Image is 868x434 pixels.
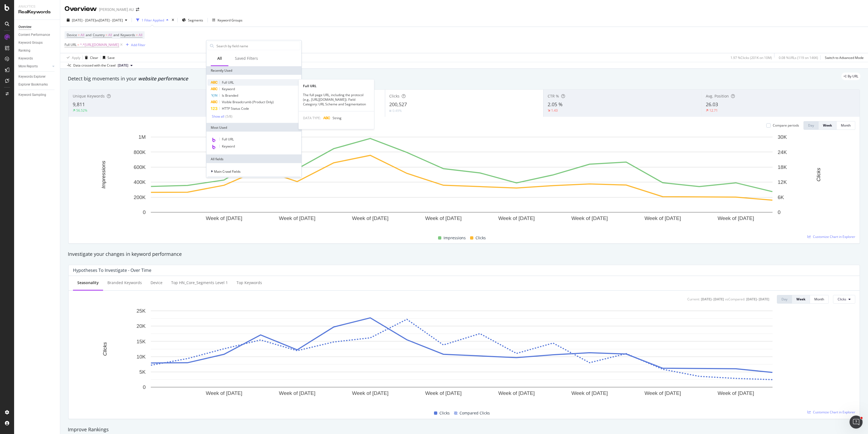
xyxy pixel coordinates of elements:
[18,32,56,38] a: Content Performance
[18,56,56,61] a: Keywords
[392,108,402,113] div: 0.49%
[139,31,142,39] span: All
[116,62,135,69] button: [DATE]
[78,33,80,37] span: =
[73,93,105,99] span: Unique Keywords
[142,18,164,23] div: 1 Filter Applied
[118,63,128,68] span: 2025 Aug. 31st
[803,121,819,130] button: Day
[224,114,232,119] div: ( 5 / 8 )
[778,164,787,170] text: 18K
[389,93,400,99] span: Clicks
[72,55,80,60] div: Apply
[701,297,724,301] div: [DATE] - [DATE]
[134,149,146,155] text: 800K
[808,410,855,414] a: Customize Chart in Explorer
[279,215,315,221] text: Week of [DATE]
[73,134,850,228] svg: A chart.
[134,16,171,24] button: 1 Filter Applied
[299,84,374,88] div: Full URL
[214,169,241,174] span: Main Crawl Fields
[65,4,97,14] div: Overview
[730,55,772,60] div: 1.97 % Clicks ( 201K on 10M )
[778,179,787,185] text: 12K
[76,108,87,113] div: 56.52%
[101,161,106,188] text: Impressions
[136,323,146,329] text: 20K
[352,215,388,221] text: Week of [DATE]
[136,8,139,11] div: arrow-right-arrow-left
[778,149,787,155] text: 24K
[151,280,162,285] div: Device
[222,137,234,141] span: Full URL
[439,410,450,416] span: Clicks
[99,7,134,12] div: [PERSON_NAME] AU
[73,101,85,108] span: 9,811
[823,123,832,128] div: Week
[778,134,787,140] text: 30K
[120,33,135,37] span: Keywords
[808,234,855,239] a: Customize Chart in Explorer
[206,215,242,221] text: Week of [DATE]
[425,215,461,221] text: Week of [DATE]
[279,390,315,396] text: Week of [DATE]
[222,106,249,111] span: HTTP Status Code
[86,33,91,37] span: and
[725,297,745,301] div: vs Compared :
[687,297,700,301] div: Current:
[571,390,608,396] text: Week of [DATE]
[81,31,84,39] span: All
[779,55,818,60] div: 0.08 % URLs ( 119 on 146K )
[571,215,608,221] text: Week of [DATE]
[136,354,146,359] text: 10K
[73,268,151,273] div: Hypotheses to Investigate - Over Time
[792,295,810,304] button: Week
[848,75,858,78] span: By URL
[841,73,860,80] div: legacy label
[425,390,461,396] text: Week of [DATE]
[796,297,805,301] div: Week
[235,56,258,61] div: Saved Filters
[67,33,77,37] span: Device
[18,32,50,38] div: Content Performance
[18,40,56,46] a: Keyword Groups
[77,42,79,47] span: =
[134,164,146,170] text: 600K
[18,40,43,46] div: Keyword Groups
[352,390,388,396] text: Week of [DATE]
[644,390,681,396] text: Week of [DATE]
[823,53,864,62] button: Switch to Advanced Mode
[18,24,56,30] a: Overview
[222,93,238,98] span: Is Branded
[73,308,850,404] div: A chart.
[131,43,145,47] div: Add Filter
[107,55,115,60] div: Save
[808,123,814,128] div: Day
[18,82,56,87] a: Explorer Bookmarks
[222,100,274,104] span: Visible Breadcrumb (Product Only)
[778,209,781,215] text: 0
[108,31,112,39] span: All
[18,92,46,98] div: Keyword Sampling
[68,426,860,433] div: Improve Rankings
[139,134,146,140] text: 1M
[548,101,563,108] span: 2.05 %
[498,390,535,396] text: Week of [DATE]
[816,168,821,181] text: Clicks
[389,110,391,112] img: Equal
[143,384,146,390] text: 0
[389,101,407,108] span: 200,527
[217,56,222,61] div: All
[65,16,129,24] button: [DATE] - [DATE]vs[DATE] - [DATE]
[841,123,851,128] div: Month
[113,33,119,37] span: and
[814,297,824,301] div: Month
[825,55,864,60] div: Switch to Advanced Mode
[18,92,56,98] a: Keyword Sampling
[644,215,681,221] text: Week of [DATE]
[498,215,535,221] text: Week of [DATE]
[171,280,228,285] div: Top HN_Core_Segments Level 1
[838,297,846,301] span: Clicks
[93,33,105,37] span: Country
